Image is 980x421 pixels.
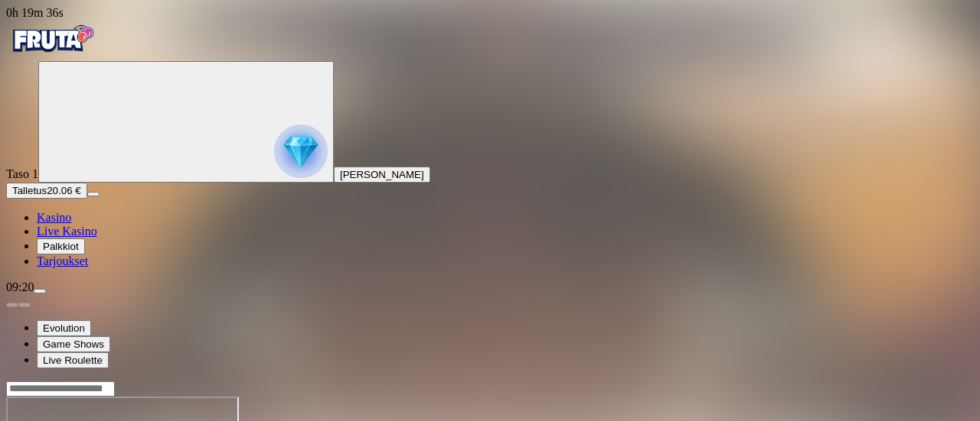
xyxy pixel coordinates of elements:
button: menu [87,192,100,196]
span: Palkkiot [43,241,79,252]
span: Evolution [43,322,85,334]
button: Live Roulette [37,352,109,368]
span: 09:20 [6,280,34,293]
img: Fruta [6,20,98,58]
nav: Primary [6,20,974,268]
button: [PERSON_NAME] [334,167,430,183]
span: user session time [6,6,64,19]
span: Game Shows [43,338,104,350]
button: Evolution [37,320,91,336]
img: reward progress [274,125,328,178]
a: Fruta [6,47,98,60]
button: Game Shows [37,336,110,352]
input: Search [6,381,115,397]
button: prev slide [6,303,18,307]
a: Kasino [37,211,71,224]
span: [PERSON_NAME] [340,169,424,180]
span: Talletus [12,185,47,196]
nav: Main menu [6,211,974,268]
a: Live Kasino [37,225,97,238]
a: Tarjoukset [37,254,88,267]
button: Talletusplus icon20.06 € [6,183,87,199]
button: reward progress [38,61,334,183]
button: menu [34,289,46,293]
button: Palkkiot [37,238,85,254]
span: 20.06 € [47,185,80,196]
span: Taso 1 [6,167,38,180]
span: Live Roulette [43,355,103,366]
button: next slide [18,303,31,307]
